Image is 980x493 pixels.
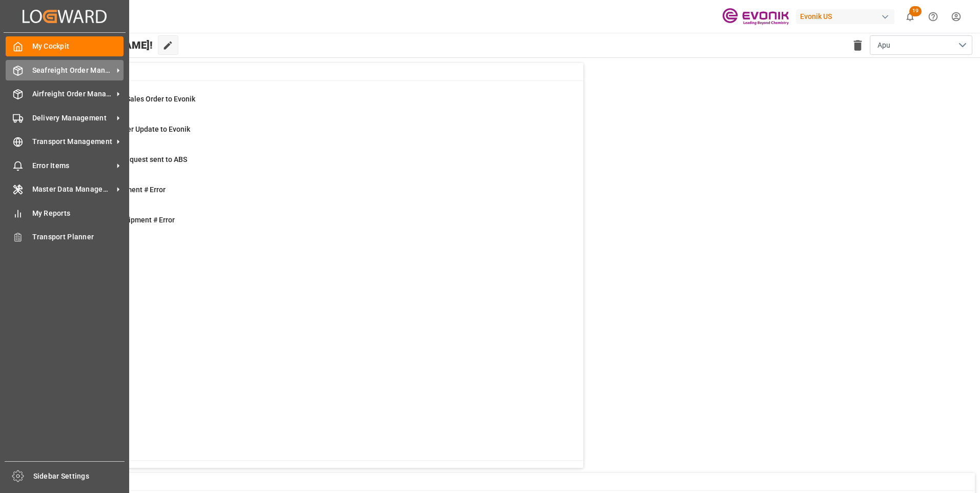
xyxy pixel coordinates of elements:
span: Airfreight Order Management [32,89,113,99]
a: 1Pending Bkg Request sent to ABSShipment [53,154,570,176]
a: Transport Planner [6,227,124,247]
span: Transport Planner [32,232,124,242]
span: 19 [909,6,922,16]
span: Error Items [32,160,113,171]
a: 2Main-Leg Shipment # ErrorShipment [53,184,570,206]
button: Evonik US [796,7,899,26]
button: show 19 new notifications [899,5,922,28]
span: Transport Management [32,136,113,147]
span: My Cockpit [32,41,124,52]
button: open menu [870,35,972,55]
a: My Cockpit [6,36,124,56]
span: Error on Initial Sales Order to Evonik [78,95,195,103]
span: Sidebar Settings [33,471,125,482]
button: Help Center [922,5,945,28]
span: Delivery Management [32,113,113,124]
a: 0Error on Initial Sales Order to EvonikShipment [53,94,570,115]
span: Master Data Management [32,184,113,195]
span: Error Sales Order Update to Evonik [78,125,190,133]
span: Seafreight Order Management [32,65,113,76]
div: Evonik US [796,9,894,24]
span: My Reports [32,208,124,219]
span: Apu [877,40,890,51]
img: Evonik-brand-mark-Deep-Purple-RGB.jpeg_1700498283.jpeg [722,8,789,26]
span: Hello [PERSON_NAME]! [43,35,153,55]
a: 0Error Sales Order Update to EvonikShipment [53,124,570,146]
a: My Reports [6,203,124,223]
a: 2TU : Pre-Leg Shipment # ErrorTransport Unit [53,215,570,236]
span: Pending Bkg Request sent to ABS [78,155,187,163]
